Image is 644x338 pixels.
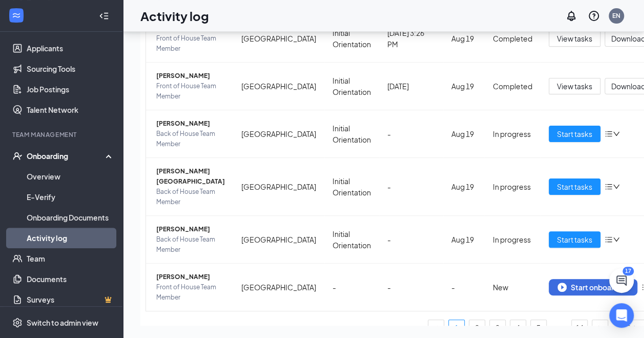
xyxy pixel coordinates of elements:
a: Sourcing Tools [27,58,114,79]
span: [PERSON_NAME][GEOGRAPHIC_DATA] [156,166,225,187]
li: 1 [448,320,465,336]
li: 4 [510,320,526,336]
td: [GEOGRAPHIC_DATA] [233,110,324,158]
div: Completed [493,81,532,92]
a: SurveysCrown [27,289,114,310]
span: [PERSON_NAME] [156,71,225,81]
svg: WorkstreamLogo [11,10,22,21]
div: Aug 19 [451,128,476,140]
span: bars [605,130,613,138]
span: Start tasks [557,234,592,245]
span: bars [605,235,613,244]
td: Initial Orientation [324,216,379,264]
div: In progress [493,128,532,140]
td: [GEOGRAPHIC_DATA] [233,15,324,63]
li: Previous Page [428,320,444,336]
div: [DATE] [387,81,435,92]
span: [PERSON_NAME] [156,118,225,129]
div: EN [612,11,620,20]
div: Team Management [12,130,112,139]
a: Overview [27,166,114,187]
svg: Notifications [565,10,577,22]
li: Next Page [592,320,608,336]
svg: ChatActive [615,274,628,287]
div: In progress [493,181,532,192]
td: [GEOGRAPHIC_DATA] [233,264,324,311]
span: down [613,236,620,243]
a: E-Verify [27,187,114,207]
span: Back of House Team Member [156,129,225,149]
span: View tasks [557,33,592,44]
button: Start tasks [549,178,600,195]
td: Initial Orientation [324,158,379,216]
button: View tasks [549,30,600,47]
div: Aug 19 [451,181,476,192]
div: - [387,234,435,245]
td: Initial Orientation [324,63,379,110]
span: Start tasks [557,128,592,140]
div: Aug 19 [451,33,476,44]
td: - [443,264,485,311]
div: In progress [493,234,532,245]
span: right [597,325,603,331]
span: View tasks [557,81,592,92]
div: Open Intercom Messenger [609,303,634,328]
span: ••• [551,320,567,336]
li: Next 5 Pages [551,320,567,336]
span: Front of House Team Member [156,282,225,303]
div: Onboarding [27,151,106,161]
div: Switch to admin view [27,317,98,328]
span: down [613,183,620,190]
svg: QuestionInfo [588,10,600,22]
div: Completed [493,33,532,44]
li: 2 [469,320,485,336]
div: Start onboarding [557,283,629,292]
svg: UserCheck [12,151,23,161]
a: 14 [572,320,587,335]
a: Talent Network [27,100,114,120]
button: ChatActive [609,268,634,293]
button: Start onboarding [549,279,637,295]
span: down [613,130,620,137]
div: New [493,282,532,293]
div: [DATE] 3:26 PM [387,27,435,50]
td: Initial Orientation [324,15,379,63]
a: 3 [490,320,505,335]
button: left [428,320,444,336]
span: Start tasks [557,181,592,192]
li: 3 [489,320,506,336]
a: 1 [449,320,464,335]
td: [GEOGRAPHIC_DATA] [233,158,324,216]
td: [GEOGRAPHIC_DATA] [233,63,324,110]
svg: Collapse [99,11,109,21]
a: Activity log [27,228,114,248]
div: - [387,181,435,192]
li: 14 [571,320,588,336]
button: Start tasks [549,231,600,248]
span: Back of House Team Member [156,234,225,255]
td: Initial Orientation [324,110,379,158]
a: Job Postings [27,79,114,100]
a: Documents [27,269,114,289]
div: 17 [622,267,634,275]
span: left [433,325,439,331]
button: View tasks [549,78,600,94]
svg: Settings [12,317,23,328]
span: Front of House Team Member [156,33,225,54]
td: - [324,264,379,311]
a: 2 [469,320,485,335]
span: Back of House Team Member [156,187,225,207]
li: 5 [530,320,547,336]
button: right [592,320,608,336]
a: 4 [510,320,526,335]
span: bars [605,183,613,191]
a: Applicants [27,38,114,58]
span: [PERSON_NAME] [156,224,225,234]
span: [PERSON_NAME] [156,272,225,282]
td: [GEOGRAPHIC_DATA] [233,216,324,264]
span: Front of House Team Member [156,81,225,102]
button: Start tasks [549,126,600,142]
a: Team [27,248,114,269]
a: Onboarding Documents [27,207,114,228]
div: - [387,282,435,293]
